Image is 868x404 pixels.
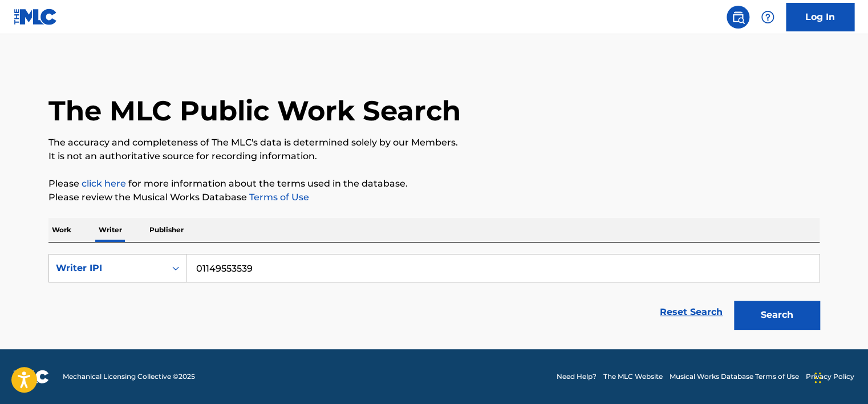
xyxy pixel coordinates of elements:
a: Musical Works Database Terms of Use [670,371,799,382]
a: Public Search [727,6,749,29]
img: logo [14,370,49,383]
p: The accuracy and completeness of The MLC's data is determined solely by our Members. [48,136,820,150]
p: Work [48,218,75,242]
a: Reset Search [654,300,728,325]
a: Privacy Policy [806,371,854,382]
div: Help [756,6,779,29]
a: Terms of Use [247,192,309,203]
img: MLC Logo [14,9,58,25]
img: help [761,10,774,24]
form: Search Form [48,254,820,335]
img: search [731,10,745,24]
a: click here [82,178,126,189]
div: Writer IPI [56,261,159,275]
a: Log In [786,3,854,31]
a: The MLC Website [603,371,663,382]
p: Please for more information about the terms used in the database. [48,177,820,191]
p: Writer [95,218,125,242]
p: It is not an authoritative source for recording information. [48,150,820,163]
iframe: Chat Widget [811,349,868,404]
button: Search [734,301,820,329]
h1: The MLC Public Work Search [48,94,461,128]
div: Drag [814,361,821,395]
a: Need Help? [557,371,597,382]
span: Mechanical Licensing Collective © 2025 [63,371,195,382]
p: Please review the Musical Works Database [48,191,820,204]
p: Publisher [146,218,187,242]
